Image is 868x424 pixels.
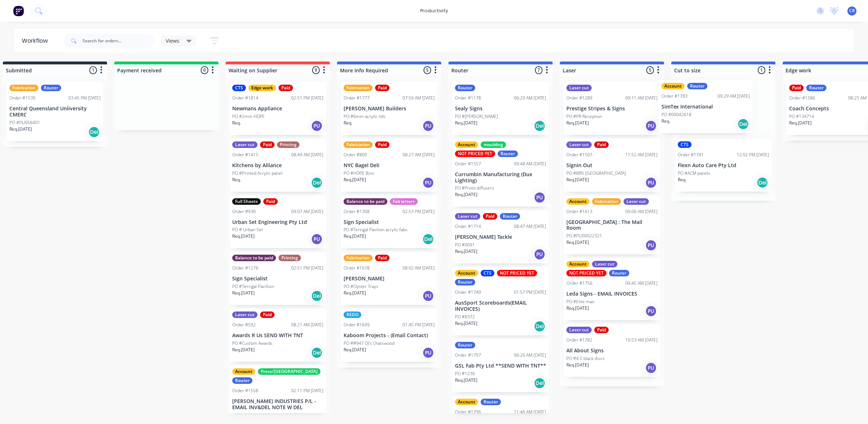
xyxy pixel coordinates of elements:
div: Workflow [22,37,51,45]
input: Search for orders... [82,34,154,48]
div: productivity [417,5,452,16]
img: Factory [13,5,24,16]
span: CR [849,8,855,14]
span: Views [166,37,179,44]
